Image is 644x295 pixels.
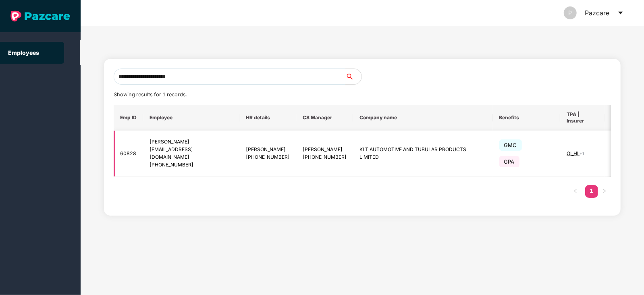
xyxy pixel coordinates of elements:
[605,105,630,131] th: More
[114,91,187,98] span: Showing results for 1 records.
[560,105,605,131] th: TPA | Insurer
[602,189,607,193] span: right
[499,139,522,151] span: GMC
[353,105,493,131] th: Company name
[246,146,290,154] div: [PERSON_NAME]
[239,105,296,131] th: HR details
[598,185,611,198] button: right
[114,131,143,177] td: 60828
[598,185,611,198] li: Next Page
[150,146,233,161] div: [EMAIL_ADDRESS][DOMAIN_NAME]
[345,73,361,80] span: search
[573,189,578,193] span: left
[569,185,582,198] li: Previous Page
[114,105,143,131] th: Emp ID
[8,49,39,56] a: Employees
[303,154,347,161] div: [PHONE_NUMBER]
[567,150,580,156] span: OI_HI
[569,185,582,198] button: left
[353,131,493,177] td: KLT AUTOMOTIVE AND TUBULAR PRODUCTS LIMITED
[580,151,584,156] span: + 1
[493,105,561,131] th: Benefits
[585,185,598,198] li: 1
[617,10,624,16] span: caret-down
[150,138,233,146] div: [PERSON_NAME]
[246,154,290,161] div: [PHONE_NUMBER]
[296,105,353,131] th: CS Manager
[499,156,519,167] span: GPA
[569,6,572,19] span: P
[585,185,598,197] a: 1
[150,161,233,169] div: [PHONE_NUMBER]
[345,69,362,85] button: search
[303,146,347,154] div: [PERSON_NAME]
[143,105,239,131] th: Employee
